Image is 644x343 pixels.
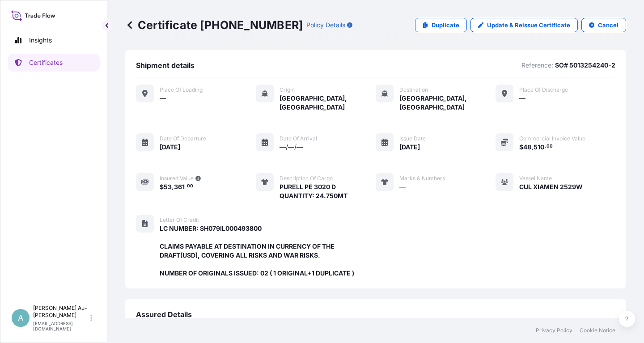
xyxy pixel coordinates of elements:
span: CUL XIAMEN 2529W [519,182,583,191]
span: [DATE] [399,143,420,152]
span: Letter of Credit [160,216,199,224]
p: Policy Details [306,21,345,30]
a: Insights [8,31,100,49]
a: Cookie Notice [580,327,615,334]
span: Assured Details [136,310,192,319]
span: 00 [547,145,553,148]
span: — [160,94,166,103]
span: , [531,144,534,150]
span: Description of cargo [280,175,333,182]
span: Place of discharge [519,86,568,93]
span: . [185,185,186,188]
span: Origin [280,86,295,93]
span: [GEOGRAPHIC_DATA], [GEOGRAPHIC_DATA] [399,94,496,112]
a: Update & Reissue Certificate [470,18,578,32]
button: Cancel [581,18,626,32]
span: Place of Loading [160,86,203,93]
span: Marks & Numbers [399,175,445,182]
span: 510 [534,144,544,150]
p: SO# 5013254240-2 [555,61,615,70]
a: Privacy Policy [536,327,572,334]
span: PURELL PE 3020 D QUANTITY: 24.750MT [280,182,347,200]
span: Destination [399,86,428,93]
span: Date of arrival [280,135,317,142]
p: Certificates [29,58,63,67]
p: [EMAIL_ADDRESS][DOMAIN_NAME] [33,321,89,331]
span: —/—/— [280,143,303,152]
span: Issue Date [399,135,426,142]
p: Insights [29,36,52,45]
p: Update & Reissue Certificate [487,21,570,30]
p: Reference: [521,61,553,70]
span: Date of departure [160,135,206,142]
a: Certificates [8,54,100,72]
span: 361 [174,184,185,190]
p: Duplicate [432,21,459,30]
span: $ [519,144,523,150]
p: [PERSON_NAME] Au-[PERSON_NAME] [33,305,89,319]
span: [DATE] [160,143,180,152]
span: Commercial Invoice Value [519,135,585,142]
span: 48 [523,144,531,150]
span: Insured Value [160,175,194,182]
span: 53 [164,184,172,190]
span: LC NUMBER: SH079IL000493800 CLAIMS PAYABLE AT DESTINATION IN CURRENCY OF THE DRAFT(USD), COVERING... [160,224,376,278]
span: 00 [187,185,193,188]
span: . [545,145,546,148]
span: , [172,184,174,190]
p: Cancel [598,21,619,30]
p: Certificate [PHONE_NUMBER] [125,18,303,32]
span: A [18,313,23,322]
span: — [399,182,406,191]
span: [GEOGRAPHIC_DATA], [GEOGRAPHIC_DATA] [280,94,376,112]
span: — [519,94,525,103]
span: Vessel Name [519,175,552,182]
a: Duplicate [415,18,467,32]
span: $ [160,184,164,190]
span: Shipment details [136,61,195,70]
